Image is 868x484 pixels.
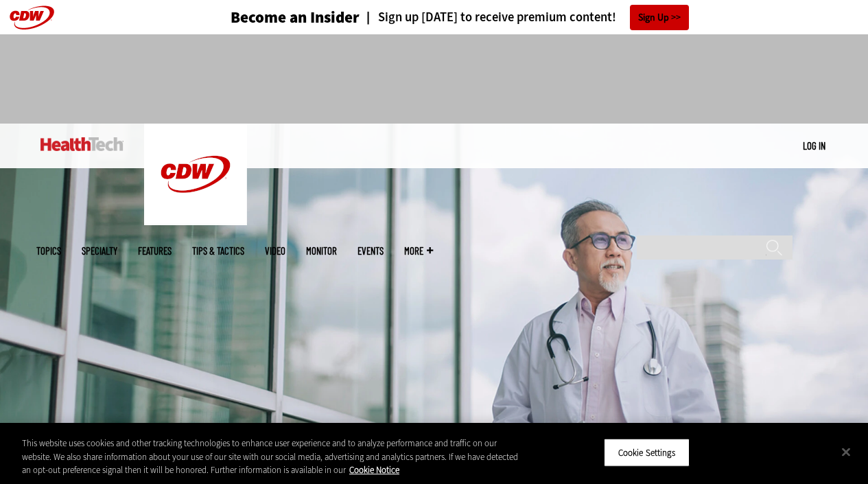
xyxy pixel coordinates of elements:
[144,214,247,229] a: CDW
[138,246,172,256] a: Features
[36,246,61,256] span: Topics
[349,464,399,476] a: More information about your privacy
[404,246,433,256] span: More
[40,137,124,151] img: Home
[604,438,690,467] button: Cookie Settings
[231,10,360,25] h3: Become an Insider
[803,139,825,152] a: Log in
[265,246,285,256] a: Video
[803,139,825,153] div: User menu
[22,437,521,477] div: This website uses cookies and other tracking technologies to enhance user experience and to analy...
[831,437,861,467] button: Close
[144,124,247,225] img: Home
[192,246,244,256] a: Tips & Tactics
[357,246,384,256] a: Events
[185,48,684,110] iframe: advertisement
[630,5,689,30] a: Sign Up
[306,246,337,256] a: MonITor
[179,10,360,25] a: Become an Insider
[82,246,117,256] span: Specialty
[360,11,616,24] a: Sign up [DATE] to receive premium content!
